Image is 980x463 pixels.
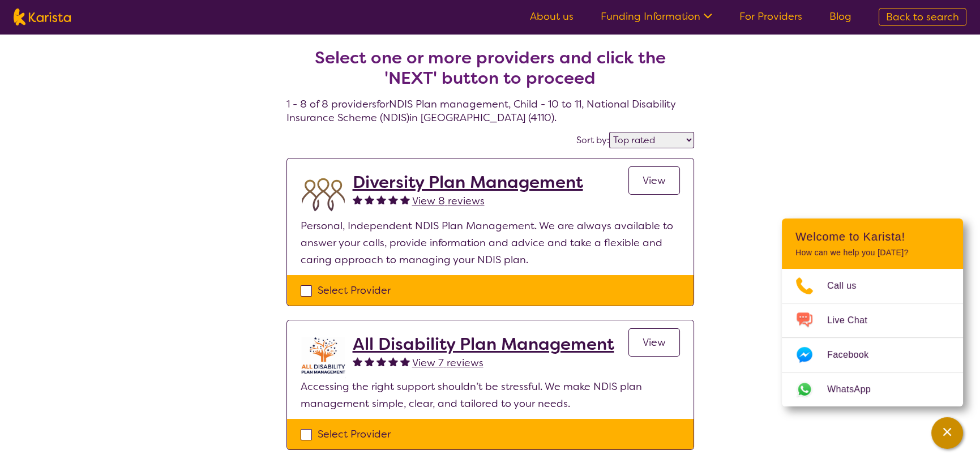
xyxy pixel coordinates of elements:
[388,195,398,204] img: fullstar
[412,192,485,209] a: View 8 reviews
[412,194,485,208] span: View 8 reviews
[301,172,346,217] img: duqvjtfkvnzb31ymex15.png
[827,346,882,363] span: Facebook
[782,218,963,406] div: Channel Menu
[300,48,681,88] h2: Select one or more providers and click the 'NEXT' button to proceed
[353,195,362,204] img: fullstar
[301,334,346,378] img: at5vqv0lot2lggohlylh.jpg
[530,10,574,23] a: About us
[827,277,870,294] span: Call us
[365,195,374,204] img: fullstar
[353,172,583,192] a: Diversity Plan Management
[412,354,483,371] a: View 7 reviews
[931,417,963,449] button: Channel Menu
[301,217,680,268] p: Personal, Independent NDIS Plan Management. We are always available to answer your calls, provide...
[400,357,410,366] img: fullstar
[365,357,374,366] img: fullstar
[376,357,386,366] img: fullstar
[827,312,881,329] span: Live Chat
[301,378,680,412] p: Accessing the right support shouldn’t be stressful. We make NDIS plan management simple, clear, a...
[795,248,949,258] p: How can we help you [DATE]?
[376,195,386,204] img: fullstar
[886,10,959,24] span: Back to search
[400,195,410,204] img: fullstar
[388,357,398,366] img: fullstar
[795,230,949,243] h2: Welcome to Karista!
[782,269,963,406] ul: Choose channel
[14,8,71,25] img: Karista logo
[879,8,966,26] a: Back to search
[286,20,694,125] h4: 1 - 8 of 8 providers for NDIS Plan management , Child - 10 to 11 , National Disability Insurance ...
[643,336,666,349] span: View
[628,328,680,357] a: View
[643,174,666,187] span: View
[412,356,483,370] span: View 7 reviews
[576,134,609,146] label: Sort by:
[353,334,614,354] a: All Disability Plan Management
[782,372,963,406] a: Web link opens in a new tab.
[601,10,712,23] a: Funding Information
[829,10,851,23] a: Blog
[353,357,362,366] img: fullstar
[628,166,680,195] a: View
[827,381,884,398] span: WhatsApp
[739,10,802,23] a: For Providers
